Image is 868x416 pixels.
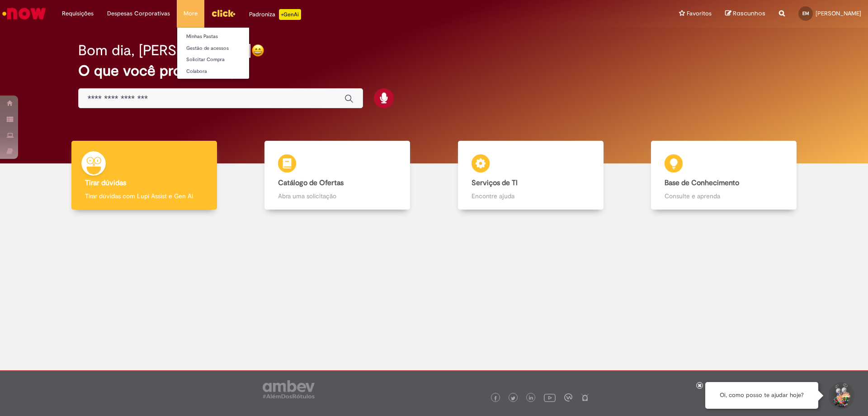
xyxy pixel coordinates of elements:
[62,9,94,18] span: Requisições
[85,191,203,201] p: Tirar dúvidas com Lupi Assist e Gen Ai
[581,393,589,402] img: logo_footer_naosei.png
[544,392,556,403] img: logo_footer_youtube.png
[177,43,277,53] a: Gestão de acessos
[687,9,712,18] span: Favoritos
[665,191,783,201] p: Consulte e aprenda
[827,382,854,409] button: Iniciar Conversa de Suporte
[78,63,790,79] h2: O que você procura hoje?
[241,141,434,210] a: Catálogo de Ofertas Abra uma solicitação
[278,191,396,201] p: Abra uma solicitação
[177,27,250,79] ul: More
[107,9,170,18] span: Despesas Corporativas
[78,43,251,58] h2: Bom dia, [PERSON_NAME]
[251,44,264,57] img: happy-face.png
[434,141,627,210] a: Serviços de TI Encontre ajuda
[472,178,518,187] b: Serviços de TI
[279,9,301,20] p: +GenAi
[472,191,590,201] p: Encontre ajuda
[85,178,126,187] b: Tirar dúvidas
[511,396,515,401] img: logo_footer_twitter.png
[278,178,344,187] b: Catálogo de Ofertas
[564,393,572,402] img: logo_footer_workplace.png
[493,396,498,401] img: logo_footer_facebook.png
[627,141,821,210] a: Base de Conhecimento Consulte e aprenda
[263,380,315,398] img: logo_footer_ambev_rotulo_gray.png
[733,9,765,18] span: Rascunhos
[184,9,198,18] span: More
[802,10,809,16] span: EM
[177,32,277,42] a: Minhas Pastas
[1,5,47,23] img: ServiceNow
[177,55,277,65] a: Solicitar Compra
[705,382,818,409] div: Oi, como posso te ajudar hoje?
[249,9,301,20] div: Padroniza
[816,10,861,17] span: [PERSON_NAME]
[177,67,277,77] a: Colabora
[47,141,241,210] a: Tirar dúvidas Tirar dúvidas com Lupi Assist e Gen Ai
[529,396,533,401] img: logo_footer_linkedin.png
[211,6,236,20] img: click_logo_yellow_360x200.png
[725,10,765,18] a: Rascunhos
[665,178,739,187] b: Base de Conhecimento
